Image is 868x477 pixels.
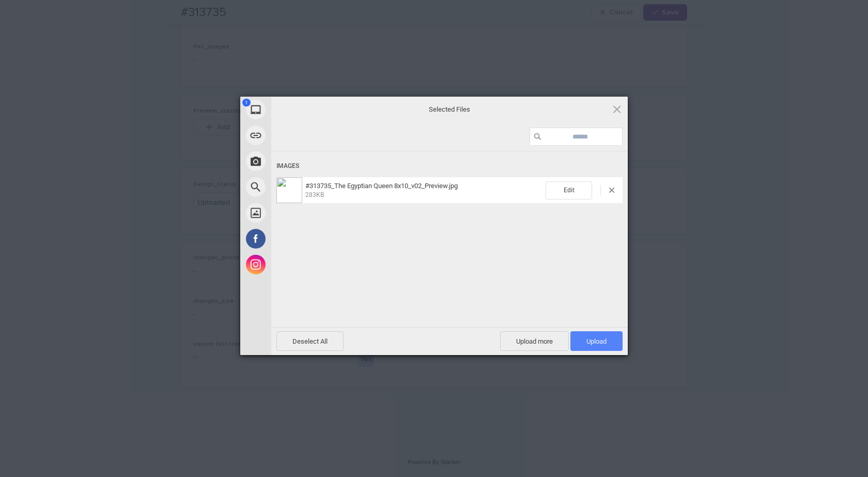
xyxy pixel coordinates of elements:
[240,148,364,174] div: Take Photo
[305,182,458,190] span: #313735_The Egyptian Queen 8x10_v02_Preview.jpg
[240,97,364,122] div: My Device
[240,122,364,148] div: Link (URL)
[305,191,324,198] span: 283KB
[500,331,569,351] span: Upload more
[546,181,592,199] span: Edit
[611,103,623,115] span: Click here or hit ESC to close picker
[240,226,364,252] div: Facebook
[276,177,302,203] img: 1873dde9-568b-44e4-bf82-79b5c7a407c2
[346,104,553,114] span: Selected Files
[586,337,607,345] span: Upload
[276,331,344,351] span: Deselect All
[570,331,623,351] span: Upload
[276,157,623,176] div: Images
[240,174,364,200] div: Web Search
[240,252,364,278] div: Instagram
[242,99,251,106] span: 1
[302,182,546,199] span: #313735_The Egyptian Queen 8x10_v02_Preview.jpg
[240,200,364,226] div: Unsplash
